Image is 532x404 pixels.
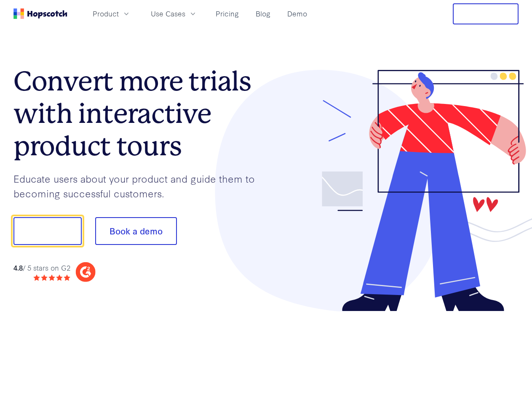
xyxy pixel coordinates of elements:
a: Home [13,8,67,19]
button: Show me! [13,217,82,245]
div: / 5 stars on G2 [13,263,70,273]
a: Pricing [212,7,242,21]
span: Use Cases [151,8,185,19]
a: Blog [252,7,274,21]
button: Free Trial [453,3,519,24]
button: Book a demo [95,217,177,245]
h1: Convert more trials with interactive product tours [13,65,266,162]
a: Demo [284,7,310,21]
strong: 4.8 [13,263,23,272]
button: Product [88,7,136,21]
button: Use Cases [146,7,202,21]
span: Product [93,8,119,19]
p: Educate users about your product and guide them to becoming successful customers. [13,171,266,200]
